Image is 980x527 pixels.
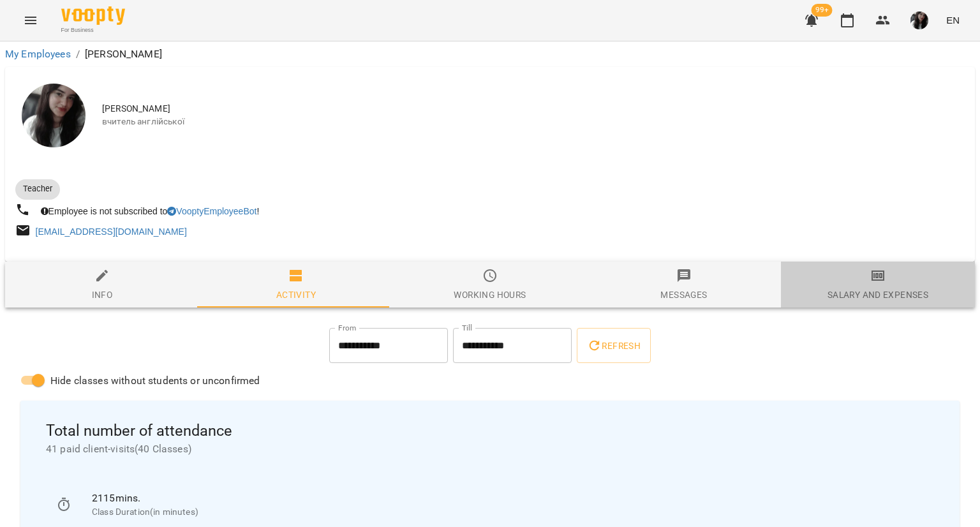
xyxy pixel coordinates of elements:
span: Teacher [15,183,60,195]
div: Employee is not subscribed to ! [38,202,262,220]
div: Working hours [454,287,526,302]
div: Messages [660,287,707,302]
img: Voopty Logo [61,6,125,25]
a: VooptyEmployeeBot [167,206,256,216]
span: Total number of attendance [46,421,934,441]
span: [PERSON_NAME] [102,103,965,115]
img: d9ea9a7fe13608e6f244c4400442cb9c.jpg [910,11,928,29]
button: Menu [15,5,46,36]
span: For Business [61,26,125,34]
span: 41 paid client-visits ( 40 Classes ) [46,442,934,457]
a: My Employees [5,48,71,60]
p: 2115 mins. [92,491,924,506]
a: [EMAIL_ADDRESS][DOMAIN_NAME] [36,226,187,237]
img: Поліна Гончаренко [22,84,85,147]
div: Info [92,287,113,302]
span: вчитель англійської [102,115,965,128]
span: Refresh [587,338,641,353]
span: EN [946,13,960,27]
li: / [76,47,80,62]
div: Activity [276,287,316,302]
button: EN [941,8,965,32]
nav: breadcrumb [5,47,975,62]
div: Salary and Expenses [828,287,928,302]
p: Class Duration(in minutes) [92,506,924,519]
span: 99+ [812,4,833,17]
button: Refresh [577,328,651,364]
span: Hide classes without students or unconfirmed [50,373,260,389]
p: [PERSON_NAME] [85,47,162,62]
